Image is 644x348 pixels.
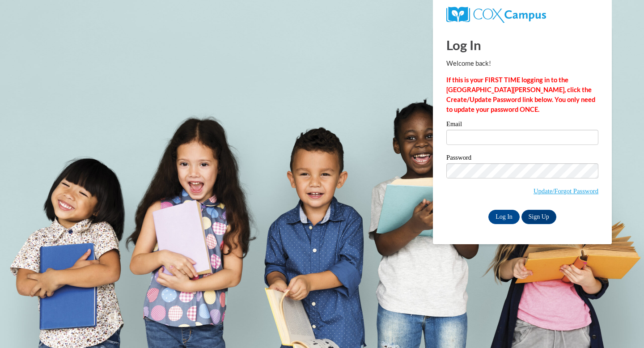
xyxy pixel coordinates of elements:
[446,59,598,68] p: Welcome back!
[446,36,598,54] h1: Log In
[446,154,598,163] label: Password
[521,210,556,224] a: Sign Up
[446,76,595,113] strong: If this is your FIRST TIME logging in to the [GEOGRAPHIC_DATA][PERSON_NAME], click the Create/Upd...
[534,187,598,195] a: Update/Forgot Password
[446,121,598,130] label: Email
[446,7,546,23] img: COX Campus
[446,10,546,18] a: COX Campus
[488,210,520,224] input: Log In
